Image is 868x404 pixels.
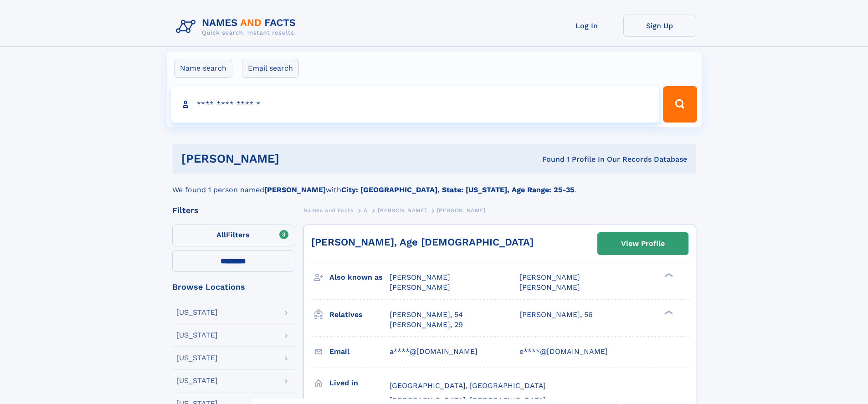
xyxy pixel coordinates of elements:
[621,233,665,254] div: View Profile
[242,59,299,78] label: Email search
[172,15,303,39] img: Logo Names and Facts
[437,207,486,214] span: [PERSON_NAME]
[411,154,687,164] div: Found 1 Profile In Our Records Database
[303,205,354,216] a: Names and Facts
[390,310,463,320] a: [PERSON_NAME], 54
[519,310,593,320] a: [PERSON_NAME], 56
[172,225,294,246] label: Filters
[264,185,326,194] b: [PERSON_NAME]
[663,86,697,123] button: Search Button
[390,381,546,390] span: [GEOGRAPHIC_DATA], [GEOGRAPHIC_DATA]
[181,153,411,164] h1: [PERSON_NAME]
[329,375,390,391] h3: Lived in
[329,270,390,285] h3: Also known as
[172,283,294,291] div: Browse Locations
[364,205,368,216] a: A
[390,320,463,330] a: [PERSON_NAME], 29
[329,344,390,359] h3: Email
[176,354,218,362] div: [US_STATE]
[311,236,534,248] a: [PERSON_NAME], Age [DEMOGRAPHIC_DATA]
[390,283,450,291] span: [PERSON_NAME]
[378,205,426,216] a: [PERSON_NAME]
[390,273,450,281] span: [PERSON_NAME]
[598,233,688,255] a: View Profile
[519,273,580,281] span: [PERSON_NAME]
[550,15,623,37] a: Log In
[663,309,673,315] div: ❯
[378,207,426,214] span: [PERSON_NAME]
[174,59,232,78] label: Name search
[341,185,574,194] b: City: [GEOGRAPHIC_DATA], State: [US_STATE], Age Range: 25-35
[216,230,226,239] span: All
[364,207,368,214] span: A
[176,377,218,384] div: [US_STATE]
[663,272,673,278] div: ❯
[171,86,659,123] input: search input
[172,174,696,195] div: We found 1 person named with .
[176,332,218,339] div: [US_STATE]
[329,307,390,322] h3: Relatives
[176,309,218,316] div: [US_STATE]
[172,206,294,215] div: Filters
[519,283,580,291] span: [PERSON_NAME]
[623,15,696,37] a: Sign Up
